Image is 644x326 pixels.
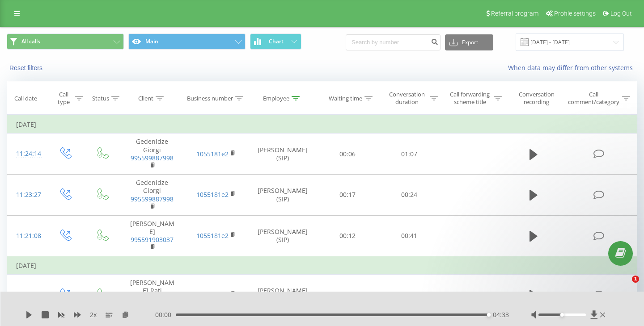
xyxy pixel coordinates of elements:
button: Export [445,34,493,50]
div: 17:25:11 [16,286,38,304]
span: All calls [21,38,40,45]
td: [DATE] [7,257,637,275]
span: Referral program [491,10,538,17]
div: Employee [263,95,289,102]
div: 11:23:27 [16,186,38,204]
td: [PERSON_NAME] [120,215,184,256]
a: 1055181e2 [196,150,229,158]
div: Call forwarding scheme title [448,91,491,106]
td: 00:17 [317,175,379,216]
td: [PERSON_NAME] (SIP) [248,175,317,216]
span: 04:33 [493,310,509,319]
td: 00:06 [317,134,379,175]
a: 1055181e2 [196,190,229,199]
div: Conversation duration [386,91,428,106]
div: Client [138,95,153,102]
div: Status [92,95,109,102]
button: All calls [7,33,124,50]
a: When data may differ from other systems [508,63,637,72]
div: 11:21:08 [16,227,38,245]
iframe: Intercom live chat [614,276,635,297]
td: [PERSON_NAME] (SIP) [248,274,317,315]
a: 1055181e2 [196,290,229,299]
span: Chart [269,38,284,45]
td: 00:30 [378,274,440,315]
div: Call comment/category [568,91,620,106]
div: Call date [14,95,37,102]
div: Accessibility label [560,313,564,317]
a: 1055181e2 [196,231,229,240]
span: Profile settings [554,10,596,17]
td: 01:07 [378,134,440,175]
span: 2 x [90,310,97,319]
td: [DATE] [7,116,637,134]
div: 11:24:14 [16,145,38,163]
span: Log Out [610,10,632,17]
button: Reset filters [7,64,47,72]
td: Gedenidze Giorgi [120,134,184,175]
a: 995599887998 [131,154,174,162]
td: Gedenidze Giorgi [120,175,184,216]
a: 995599887998 [131,195,174,203]
div: Call type [54,91,73,106]
span: 00:00 [155,310,176,319]
div: Business number [187,95,233,102]
span: 1 [632,276,639,283]
input: Search by number [346,34,441,50]
td: [PERSON_NAME] (SIP) [248,215,317,256]
td: 00:09 [317,274,379,315]
div: Accessibility label [487,313,491,317]
td: 00:41 [378,215,440,256]
div: Conversation recording [512,91,561,106]
a: 995591903037 [131,235,174,244]
div: Waiting time [329,95,362,102]
button: Chart [250,33,301,50]
td: [PERSON_NAME] Rati [120,274,184,315]
td: 00:24 [378,175,440,216]
td: 00:12 [317,215,379,256]
button: Main [128,33,246,50]
td: [PERSON_NAME] (SIP) [248,134,317,175]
